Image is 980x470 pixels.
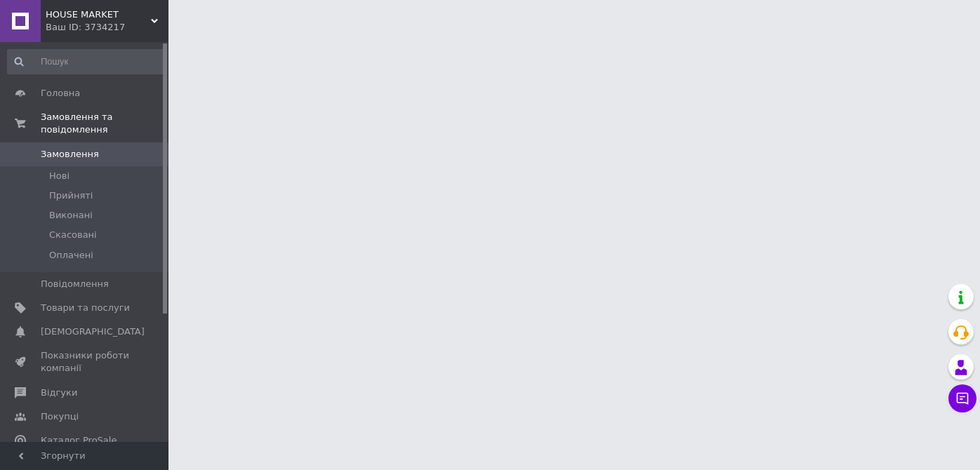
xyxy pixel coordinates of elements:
span: Головна [41,87,80,100]
span: Виконані [49,209,93,222]
span: Покупці [41,410,79,423]
span: Нові [49,170,69,182]
span: Оплачені [49,249,93,262]
span: Товари та послуги [41,302,130,314]
span: Скасовані [49,229,97,241]
button: Чат з покупцем [948,384,976,412]
span: Замовлення та повідомлення [41,111,168,136]
span: [DEMOGRAPHIC_DATA] [41,325,145,338]
div: Ваш ID: 3734217 [46,21,168,34]
span: Показники роботи компанії [41,349,130,375]
span: HOUSE MARKET [46,8,151,21]
span: Повідомлення [41,278,109,290]
span: Каталог ProSale [41,434,117,447]
input: Пошук [7,49,166,74]
span: Прийняті [49,189,93,202]
span: Відгуки [41,387,77,399]
span: Замовлення [41,148,99,161]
